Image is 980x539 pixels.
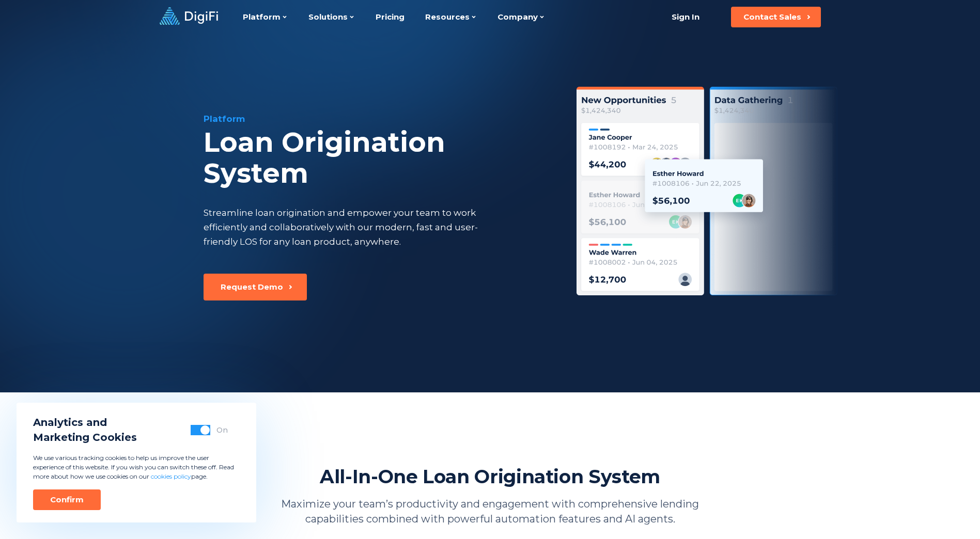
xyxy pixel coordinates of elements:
div: Streamline loan origination and empower your team to work efficiently and collaboratively with ou... [204,205,497,249]
span: Marketing Cookies [33,430,137,445]
button: Request Demo [204,274,307,300]
p: We use various tracking cookies to help us improve the user experience of this website. If you wi... [33,453,240,481]
span: Analytics and [33,415,137,430]
div: On [216,425,228,435]
a: Sign In [659,7,712,27]
button: Contact Sales [731,7,821,27]
h2: All-In-One Loan Origination System [320,465,660,488]
div: Loan Origination System [204,127,551,189]
a: cookies policy [151,472,191,480]
div: Contact Sales [743,12,801,22]
div: Platform [204,113,551,125]
button: Confirm [33,489,101,510]
p: Maximize your team’s productivity and engagement with comprehensive lending capabilities combined... [266,497,715,527]
div: Confirm [50,495,84,505]
div: Request Demo [221,282,283,292]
